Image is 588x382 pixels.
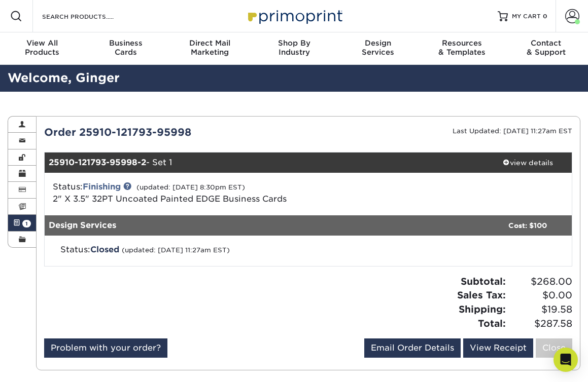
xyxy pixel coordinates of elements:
a: Finishing [83,182,121,192]
div: Cards [84,39,168,57]
span: $0.00 [509,288,572,302]
a: 2" X 3.5" 32PT Uncoated Painted EDGE Business Cards [53,194,287,204]
small: Last Updated: [DATE] 11:27am EST [453,127,572,135]
strong: Total: [478,318,506,329]
strong: Design Services [49,220,116,230]
a: Resources& Templates [420,32,504,65]
span: 1 [22,220,31,227]
a: Contact& Support [504,32,588,65]
span: 0 [543,13,547,20]
a: 1 [8,215,36,231]
a: Direct MailMarketing [168,32,252,65]
div: Industry [252,39,336,57]
small: (updated: [DATE] 8:30pm EST) [136,183,245,191]
a: view details [484,152,572,173]
span: $19.58 [509,302,572,317]
span: Business [84,39,168,48]
a: Problem with your order? [44,338,167,358]
div: Marketing [168,39,252,57]
span: Direct Mail [168,39,252,48]
a: Email Order Details [364,338,461,358]
small: (updated: [DATE] 11:27am EST) [122,246,230,254]
a: Close [536,338,572,358]
a: View Receipt [463,338,533,358]
input: SEARCH PRODUCTS..... [41,10,140,22]
img: Primoprint [244,5,345,27]
div: Status: [45,181,396,205]
div: Status: [53,244,393,256]
strong: Subtotal: [461,276,506,287]
span: MY CART [512,12,541,21]
div: Order 25910-121793-95998 [37,125,308,140]
div: & Support [504,39,588,57]
strong: Sales Tax: [457,289,506,300]
span: $287.58 [509,317,572,331]
span: Shop By [252,39,336,48]
div: Services [336,39,420,57]
strong: 25910-121793-95998-2 [49,158,146,167]
strong: Cost: $100 [508,221,547,230]
div: - Set 1 [45,152,483,173]
span: Design [336,39,420,48]
a: Shop ByIndustry [252,32,336,65]
span: Closed [90,245,119,254]
div: Open Intercom Messenger [554,348,578,372]
a: DesignServices [336,32,420,65]
a: BusinessCards [84,32,168,65]
div: view details [484,158,572,168]
div: & Templates [420,39,504,57]
strong: Shipping: [459,303,506,315]
span: Contact [504,39,588,48]
span: Resources [420,39,504,48]
span: $268.00 [509,275,572,289]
